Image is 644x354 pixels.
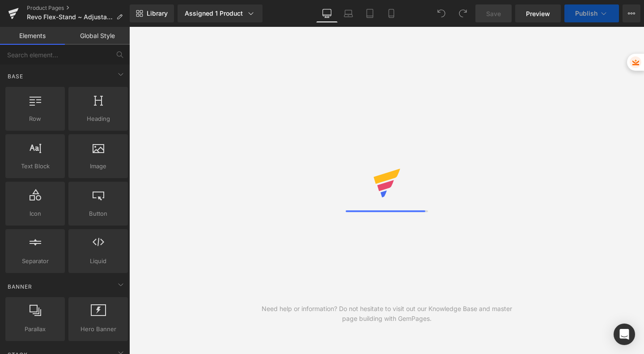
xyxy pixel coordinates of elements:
[614,324,635,345] div: Open Intercom Messenger
[71,324,125,334] span: Hero Banner
[8,256,62,266] span: Separator
[71,256,125,266] span: Liquid
[8,162,62,171] span: Text Block
[575,10,597,17] span: Publish
[71,114,125,124] span: Heading
[71,209,125,218] span: Button
[526,9,550,18] span: Preview
[564,4,619,22] button: Publish
[623,4,640,22] button: More
[71,162,125,171] span: Image
[258,304,516,324] div: Need help or information? Do not hesitate to visit out our Knowledge Base and master page buildin...
[486,9,501,18] span: Save
[147,9,168,17] span: Library
[381,4,402,22] a: Mobile
[432,4,450,22] button: Undo
[454,4,472,22] button: Redo
[359,4,381,22] a: Tablet
[7,72,24,81] span: Base
[515,4,561,22] a: Preview
[27,13,113,21] span: Revo Flex-Stand ~ Adjustable Laptop Stand Page 1
[338,4,359,22] a: Laptop
[8,114,62,124] span: Row
[8,324,62,334] span: Parallax
[7,282,33,291] span: Banner
[65,27,130,45] a: Global Style
[185,9,255,18] div: Assigned 1 Product
[316,4,338,22] a: Desktop
[130,4,174,22] a: New Library
[8,209,62,218] span: Icon
[27,4,130,12] a: Product Pages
